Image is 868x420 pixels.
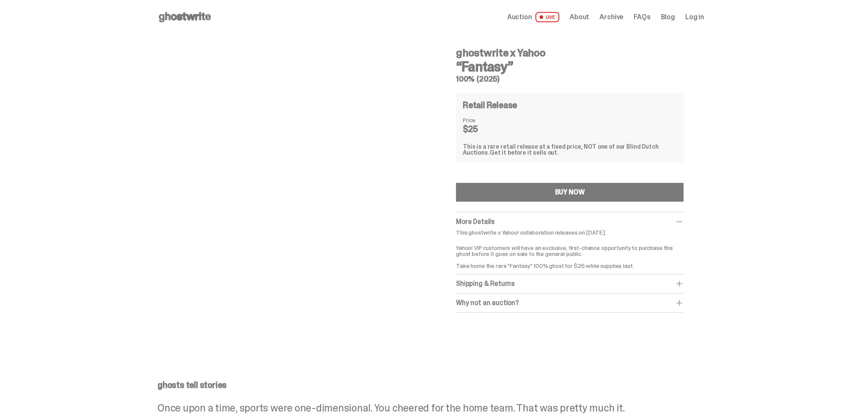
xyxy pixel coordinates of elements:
[685,14,704,21] a: Log in
[507,14,532,21] span: Auction
[456,75,684,83] h5: 100% (2025)
[158,381,704,389] p: ghosts tell stories
[463,117,506,123] dt: Price
[158,403,704,413] p: Once upon a time, sports were one-dimensional. You cheered for the home team. That was pretty muc...
[634,14,650,21] a: FAQs
[456,217,494,226] span: More Details
[490,149,559,156] span: Get it before it sells out.
[570,14,589,21] a: About
[463,144,677,156] div: This is a rare retail release at a fixed price, NOT one of our Blind Dutch Auctions.
[456,299,684,307] div: Why not an auction?
[456,48,684,58] h4: ghostwrite x Yahoo
[456,183,684,202] button: BUY NOW
[456,279,684,288] div: Shipping & Returns
[555,189,585,196] div: BUY NOW
[463,101,517,109] h4: Retail Release
[463,125,506,133] dd: $25
[661,14,675,21] a: Blog
[535,12,560,22] span: LIVE
[456,239,684,269] p: Yahoo! VIP customers will have an exclusive, first-chance opportunity to purchase this ghost befo...
[599,14,623,21] a: Archive
[456,229,684,235] p: This ghostwrite x Yahoo! collaboration releases on [DATE].
[507,12,559,22] a: Auction LIVE
[456,60,684,73] h3: “Fantasy”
